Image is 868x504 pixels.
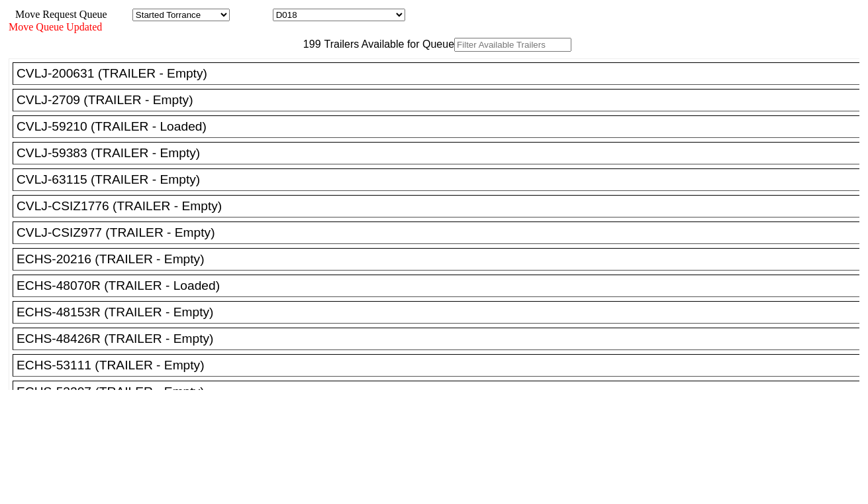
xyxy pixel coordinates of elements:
[17,279,867,293] div: ECHS-48070R (TRAILER - Loaded)
[321,38,455,50] span: Trailers Available for Queue
[17,385,867,399] div: ECHS-53207 (TRAILER - Empty)
[17,358,867,373] div: ECHS-53111 (TRAILER - Empty)
[17,252,867,267] div: ECHS-20216 (TRAILER - Empty)
[9,21,102,32] span: Move Queue Updated
[297,38,321,50] span: 199
[17,66,867,81] div: CVLJ-200631 (TRAILER - Empty)
[17,146,867,160] div: CVLJ-59383 (TRAILER - Empty)
[17,305,867,320] div: ECHS-48153R (TRAILER - Empty)
[17,172,867,187] div: CVLJ-63115 (TRAILER - Empty)
[17,332,867,346] div: ECHS-48426R (TRAILER - Empty)
[454,38,571,52] input: Filter Available Trailers
[17,225,867,240] div: CVLJ-CSIZ977 (TRAILER - Empty)
[17,119,867,134] div: CVLJ-59210 (TRAILER - Loaded)
[9,9,107,20] span: Move Request Queue
[109,9,130,20] span: Area
[17,93,867,107] div: CVLJ-2709 (TRAILER - Empty)
[232,9,270,20] span: Location
[17,199,867,214] div: CVLJ-CSIZ1776 (TRAILER - Empty)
